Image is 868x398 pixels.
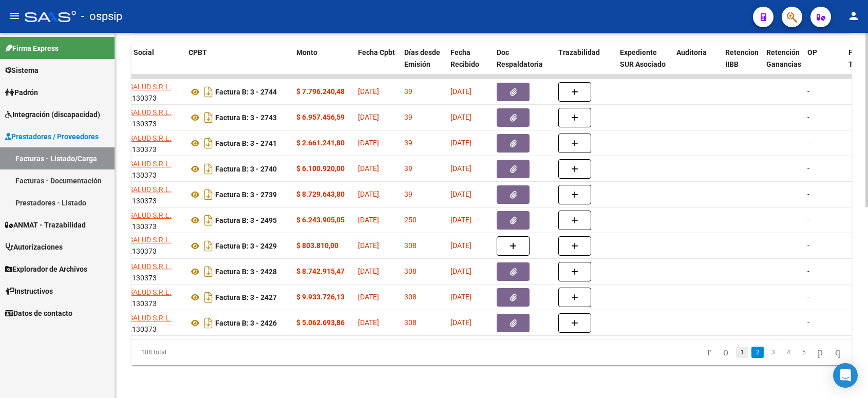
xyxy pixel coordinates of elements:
[798,347,810,358] a: 5
[807,113,809,121] span: -
[111,235,180,257] div: 30712130373
[750,344,765,361] li: page 2
[734,344,750,361] li: page 1
[215,191,277,199] strong: Factura B: 3 - 2739
[450,241,471,250] span: [DATE]
[296,216,345,224] strong: $ 6.243.905,05
[111,160,172,168] span: AMG SALUD S.R.L.
[450,87,471,96] span: [DATE]
[813,347,827,358] a: go to next page
[807,216,809,224] span: -
[766,48,801,68] span: Retención Ganancias
[721,42,762,87] datatable-header-cell: Retencion IIBB
[131,339,274,365] div: 108 total
[111,236,172,244] span: AMG SALUD S.R.L.
[765,344,781,361] li: page 3
[202,289,215,306] i: Descargar documento
[111,134,172,142] span: AMG SALUD S.R.L.
[296,139,345,147] strong: $ 2.661.241,80
[107,42,184,87] datatable-header-cell: Razón Social
[725,48,759,68] span: Retencion IIBB
[807,164,809,173] span: -
[358,164,379,173] span: [DATE]
[796,344,812,361] li: page 5
[404,293,417,301] span: 308
[111,132,180,154] div: 30712130373
[358,267,379,275] span: [DATE]
[620,48,666,68] span: Expediente SUR Asociado
[215,139,277,147] strong: Factura B: 3 - 2741
[111,210,180,231] div: 30712130373
[767,347,779,358] a: 3
[111,314,172,322] span: AMG SALUD S.R.L.
[404,113,412,121] span: 39
[358,216,379,224] span: [DATE]
[807,139,809,147] span: -
[450,48,479,68] span: Fecha Recibido
[404,241,417,250] span: 308
[215,88,277,96] strong: Factura B: 3 - 2744
[111,83,172,91] span: AMG SALUD S.R.L.
[736,347,748,358] a: 1
[719,347,733,358] a: go to previous page
[493,42,554,87] datatable-header-cell: Doc Respaldatoria
[202,186,215,203] i: Descargar documento
[404,164,412,173] span: 39
[781,344,796,361] li: page 4
[847,10,860,22] mat-icon: person
[404,87,412,96] span: 39
[616,42,672,87] datatable-header-cell: Expediente SUR Asociado
[354,42,400,87] datatable-header-cell: Fecha Cpbt
[5,87,38,98] span: Padrón
[111,81,180,103] div: 30712130373
[5,109,100,120] span: Integración (discapacidad)
[111,312,180,334] div: 30712130373
[404,318,417,327] span: 308
[5,65,39,76] span: Sistema
[111,107,180,128] div: 30712130373
[184,42,292,87] datatable-header-cell: CPBT
[296,48,317,56] span: Monto
[215,293,277,301] strong: Factura B: 3 - 2427
[202,161,215,177] i: Descargar documento
[807,267,809,275] span: -
[807,293,809,301] span: -
[296,293,345,301] strong: $ 9.933.726,13
[558,48,600,56] span: Trazabilidad
[5,286,53,297] span: Instructivos
[807,190,809,198] span: -
[188,48,207,56] span: CPBT
[676,48,707,56] span: Auditoria
[202,109,215,126] i: Descargar documento
[202,315,215,331] i: Descargar documento
[554,42,616,87] datatable-header-cell: Trazabilidad
[5,308,72,319] span: Datos de contacto
[672,42,721,87] datatable-header-cell: Auditoria
[215,242,277,250] strong: Factura B: 3 - 2429
[202,263,215,280] i: Descargar documento
[111,288,172,296] span: AMG SALUD S.R.L.
[215,113,277,122] strong: Factura B: 3 - 2743
[450,267,471,275] span: [DATE]
[450,139,471,147] span: [DATE]
[358,241,379,250] span: [DATE]
[404,216,417,224] span: 250
[358,190,379,198] span: [DATE]
[404,190,412,198] span: 39
[215,319,277,327] strong: Factura B: 3 - 2426
[450,318,471,327] span: [DATE]
[450,164,471,173] span: [DATE]
[751,347,764,358] a: 2
[450,113,471,121] span: [DATE]
[5,43,59,54] span: Firma Express
[358,318,379,327] span: [DATE]
[111,48,154,56] span: Razón Social
[8,10,21,22] mat-icon: menu
[803,42,844,87] datatable-header-cell: OP
[833,363,858,388] div: Open Intercom Messenger
[202,212,215,229] i: Descargar documento
[358,139,379,147] span: [DATE]
[5,241,63,253] span: Autorizaciones
[215,268,277,276] strong: Factura B: 3 - 2428
[807,241,809,250] span: -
